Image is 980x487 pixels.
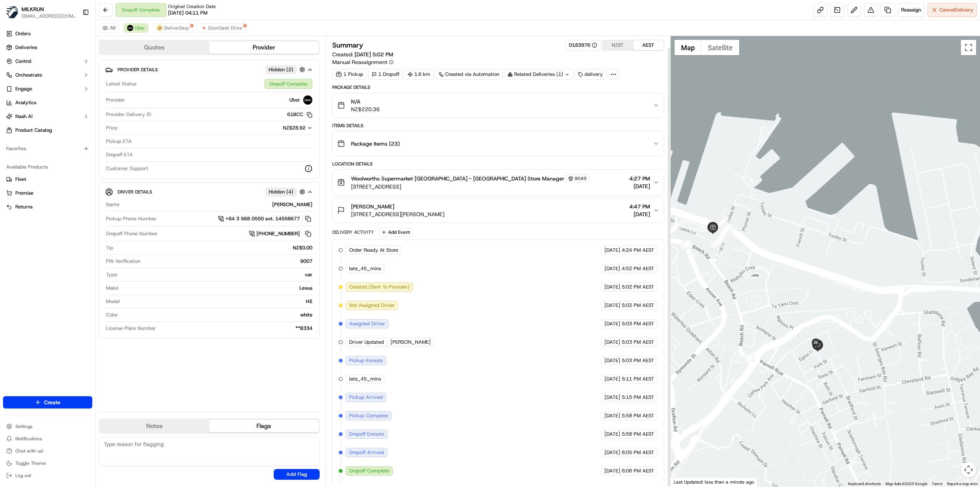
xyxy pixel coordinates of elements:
[349,302,395,309] span: Not Assigned Driver
[287,111,312,118] button: 61BCC
[435,69,503,80] a: Created via Automation
[333,131,664,156] button: Package Items (23)
[106,111,151,118] span: Provider Delivery ID
[351,175,564,182] span: Woolworths Supermarket [GEOGRAPHIC_DATA] - [GEOGRAPHIC_DATA] Store Manager
[3,421,92,432] button: Settings
[504,69,573,80] div: Related Deliveries (1)
[961,462,976,477] button: Map camera controls
[351,140,400,148] span: Package Items ( 23 )
[3,110,92,123] button: Nash AI
[332,58,387,66] span: Manual Reassignment
[675,40,701,55] button: Show street map
[3,187,92,199] button: Promise
[604,431,620,438] span: [DATE]
[604,265,620,272] span: [DATE]
[121,312,312,318] div: white
[622,394,654,401] span: 5:15 PM AEST
[303,95,312,105] img: uber-new-logo.jpeg
[719,226,729,236] div: 20
[269,66,293,73] span: Hidden ( 2 )
[106,325,156,332] span: License Plate Number
[106,285,118,292] span: Make
[575,69,606,80] div: delivery
[673,477,698,487] img: Google
[575,175,587,182] span: 9045
[6,190,89,197] a: Promise
[332,229,374,235] div: Delivery Activity
[349,339,384,346] span: Driver Updated
[123,298,312,305] div: HS
[349,357,383,364] span: Pickup Enroute
[349,265,381,272] span: late_45_mins
[629,182,650,190] span: [DATE]
[3,470,92,481] button: Log out
[208,25,242,31] span: DoorDash Drive
[3,83,92,95] button: Engage
[15,113,33,120] span: Nash AI
[3,396,92,408] button: Create
[622,467,654,474] span: 6:06 PM AEST
[349,467,389,474] span: Dropoff Complete
[379,228,413,237] button: Add Event
[3,446,92,456] button: Chat with us!
[717,217,727,227] div: 4
[15,176,26,183] span: Fleet
[218,215,312,223] a: +64 3 568 0550 ext. 14558677
[622,449,654,456] span: 6:05 PM AEST
[157,25,163,31] img: delivereasy_logo.png
[21,5,44,13] button: MILKRUN
[633,40,664,50] button: AEST
[745,352,755,362] div: 28
[622,265,654,272] span: 4:52 PM AEST
[106,312,118,318] span: Color
[106,201,119,208] span: Name
[106,165,148,172] span: Customer Support
[604,449,620,456] span: [DATE]
[106,258,140,265] span: PIN Verification
[671,477,758,487] div: Last Updated: less than a minute ago
[256,230,300,237] span: [PHONE_NUMBER]
[15,58,31,65] span: Control
[604,412,620,419] span: [DATE]
[106,151,133,158] span: Dropoff ETA
[121,285,312,292] div: Lexus
[124,23,149,33] button: Uber
[269,189,293,195] span: Hidden ( 4 )
[15,448,43,454] span: Chat with us!
[153,23,193,33] button: DeliverEasy
[622,431,654,438] span: 5:58 PM AEST
[15,460,46,466] span: Toggle Theme
[604,375,620,382] span: [DATE]
[604,302,620,309] span: [DATE]
[106,244,113,251] span: Tip
[354,51,393,58] span: [DATE] 5:02 PM
[332,42,363,49] h3: Summary
[349,449,384,456] span: Dropoff Arrived
[249,230,312,238] a: [PHONE_NUMBER]
[714,250,724,260] div: 6
[6,6,18,18] img: MILKRUN
[898,3,924,17] button: Reassign
[604,467,620,474] span: [DATE]
[404,69,434,80] div: 1.6 km
[245,125,312,131] button: NZ$28.92
[349,412,388,419] span: Pickup Complete
[3,97,92,109] a: Analytics
[3,28,92,40] a: Orders
[629,175,650,182] span: 4:27 PM
[15,30,31,37] span: Orders
[15,472,31,479] span: Log out
[197,23,246,33] button: DoorDash Drive
[681,239,691,249] div: 27
[168,10,207,16] span: [DATE] 04:11 PM
[164,25,189,31] span: DeliverEasy
[349,394,383,401] span: Pickup Arrived
[349,320,385,327] span: Assigned Driver
[622,412,654,419] span: 5:58 PM AEST
[713,238,723,248] div: 24
[3,69,92,81] button: Orchestrate
[622,247,654,254] span: 4:24 PM AEST
[3,124,92,136] a: Product Catalog
[265,65,307,74] button: Hidden (2)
